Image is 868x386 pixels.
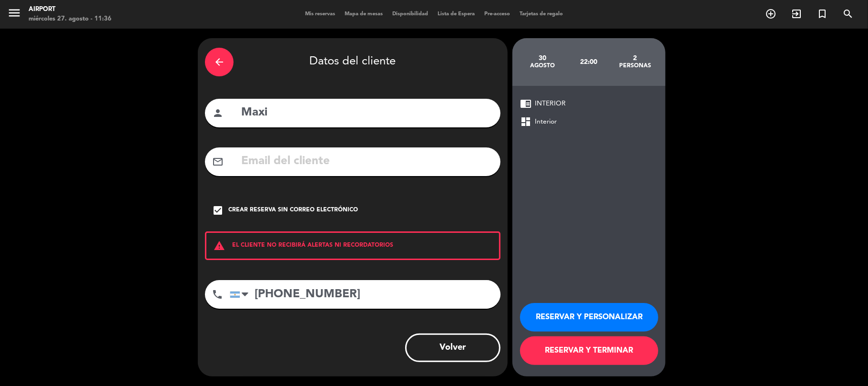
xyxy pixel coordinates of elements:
[520,98,531,109] span: chrome_reader_mode
[520,336,658,365] button: RESERVAR Y TERMINAR
[535,116,557,127] span: Interior
[212,289,223,300] i: phone
[230,281,252,308] div: Argentina: +54
[230,280,500,309] input: Número de teléfono...
[388,11,433,17] span: Disponibilidad
[240,152,493,171] input: Email del cliente
[29,5,112,14] div: Airport
[7,6,21,23] button: menu
[765,8,776,20] i: add_circle_outline
[817,8,828,20] i: turned_in_not
[240,103,493,123] input: Nombre del cliente
[206,240,232,251] i: warning
[212,156,224,167] i: mail_outline
[212,107,224,119] i: person
[405,334,500,362] button: Volver
[520,54,566,62] div: 30
[612,54,658,62] div: 2
[29,14,112,24] div: miércoles 27. agosto - 11:36
[212,205,224,216] i: check_box
[612,62,658,70] div: personas
[433,11,480,17] span: Lista de Espera
[205,231,500,260] div: EL CLIENTE NO RECIBIRÁ ALERTAS NI RECORDATORIOS
[515,11,568,17] span: Tarjetas de regalo
[520,62,566,70] div: agosto
[214,56,225,68] i: arrow_back
[791,8,802,20] i: exit_to_app
[228,206,358,215] div: Crear reserva sin correo electrónico
[520,116,531,127] span: dashboard
[205,45,500,79] div: Datos del cliente
[842,8,854,20] i: search
[535,98,566,109] span: INTERIOR
[520,303,658,332] button: RESERVAR Y PERSONALIZAR
[340,11,388,17] span: Mapa de mesas
[566,45,612,79] div: 22:00
[300,11,340,17] span: Mis reservas
[480,11,515,17] span: Pre-acceso
[7,6,21,20] i: menu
